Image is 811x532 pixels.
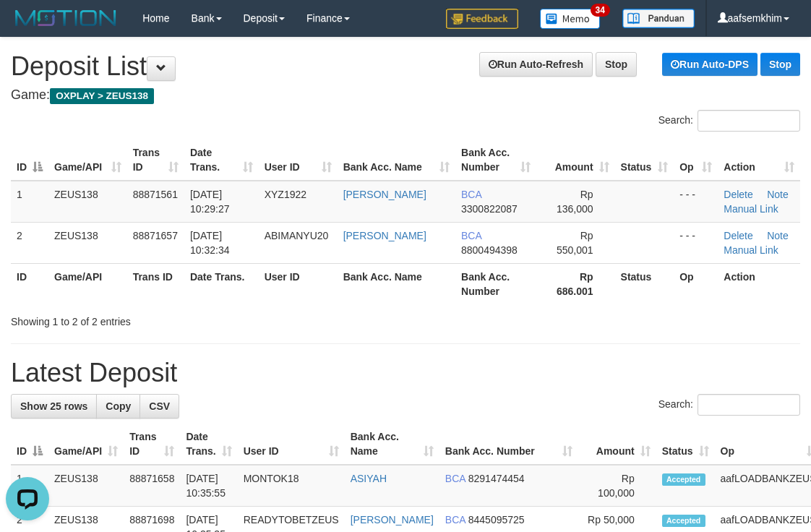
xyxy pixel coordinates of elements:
[124,465,180,507] td: 88871658
[724,230,752,241] a: Delete
[265,230,329,241] span: ABIMANYU20
[6,6,49,49] button: Open LiveChat chat widget
[455,263,536,304] th: Bank Acc. Number
[468,473,525,484] span: Copy 8291474454 to clipboard
[50,88,154,104] span: OXPLAY > ZEUS138
[11,359,800,387] h1: Latest Deposit
[124,424,180,465] th: Trans ID: activate to sort column ascending
[190,230,230,256] span: [DATE] 10:32:34
[48,222,127,263] td: ZEUS138
[259,263,338,304] th: User ID
[674,222,718,263] td: - - -
[468,514,525,525] span: Copy 8445095725 to clipboard
[767,189,789,200] a: Note
[662,473,705,486] span: Accepted
[106,400,131,412] span: Copy
[724,203,778,215] a: Manual Link
[20,400,87,412] span: Show 25 rows
[615,140,674,181] th: Status: activate to sort column ascending
[238,424,345,465] th: User ID: activate to sort column ascending
[127,263,184,304] th: Trans ID
[445,514,465,525] span: BCA
[343,189,426,200] a: [PERSON_NAME]
[718,263,800,304] th: Action
[760,53,800,76] a: Stop
[48,140,127,181] th: Game/API: activate to sort column ascending
[338,140,455,181] th: Bank Acc. Name: activate to sort column ascending
[180,465,237,507] td: [DATE] 10:35:55
[11,465,48,507] td: 1
[445,473,465,484] span: BCA
[11,309,327,329] div: Showing 1 to 2 of 2 entries
[718,140,800,181] th: Action: activate to sort column ascending
[557,230,593,256] span: Rp 550,001
[658,394,800,416] label: Search:
[674,140,718,181] th: Op: activate to sort column ascending
[259,140,338,181] th: User ID: activate to sort column ascending
[461,230,481,241] span: BCA
[662,515,705,527] span: Accepted
[140,394,179,419] a: CSV
[265,189,306,200] span: XYZ1922
[11,140,48,181] th: ID: activate to sort column descending
[184,263,259,304] th: Date Trans.
[662,53,758,76] a: Run Auto-DPS
[48,424,124,465] th: Game/API: activate to sort column ascending
[658,110,800,132] label: Search:
[455,140,536,181] th: Bank Acc. Number: activate to sort column ascending
[591,4,610,17] span: 34
[596,52,637,77] a: Stop
[461,189,481,200] span: BCA
[184,140,259,181] th: Date Trans.: activate to sort column ascending
[11,88,800,103] h4: Game:
[11,52,800,81] h1: Deposit List
[149,400,170,412] span: CSV
[439,424,578,465] th: Bank Acc. Number: activate to sort column ascending
[656,424,715,465] th: Status: activate to sort column ascending
[479,52,593,77] a: Run Auto-Refresh
[767,230,789,241] a: Note
[11,424,48,465] th: ID: activate to sort column descending
[461,203,518,215] span: Copy 3300822087 to clipboard
[133,189,178,200] span: 88871561
[96,394,140,419] a: Copy
[446,9,518,29] img: Feedback.jpg
[536,263,615,304] th: Rp 686.001
[345,424,439,465] th: Bank Acc. Name: activate to sort column ascending
[11,394,97,419] a: Show 25 rows
[615,263,674,304] th: Status
[11,222,48,263] td: 2
[238,465,345,507] td: MONTOK18
[133,230,178,241] span: 88871657
[48,181,127,223] td: ZEUS138
[190,189,230,215] span: [DATE] 10:29:27
[674,181,718,223] td: - - -
[578,465,656,507] td: Rp 100,000
[536,140,615,181] th: Amount: activate to sort column ascending
[557,189,593,215] span: Rp 136,000
[11,181,48,223] td: 1
[698,110,800,132] input: Search:
[180,424,237,465] th: Date Trans.: activate to sort column ascending
[578,424,656,465] th: Amount: activate to sort column ascending
[540,9,601,29] img: Button%20Memo.svg
[343,230,426,241] a: [PERSON_NAME]
[724,244,778,256] a: Manual Link
[622,9,695,28] img: panduan.png
[674,263,718,304] th: Op
[48,263,127,304] th: Game/API
[698,394,800,416] input: Search:
[351,514,434,525] a: [PERSON_NAME]
[11,7,121,29] img: MOTION_logo.png
[11,263,48,304] th: ID
[724,189,752,200] a: Delete
[338,263,455,304] th: Bank Acc. Name
[48,465,124,507] td: ZEUS138
[351,473,387,484] a: ASIYAH
[127,140,184,181] th: Trans ID: activate to sort column ascending
[461,244,518,256] span: Copy 8800494398 to clipboard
